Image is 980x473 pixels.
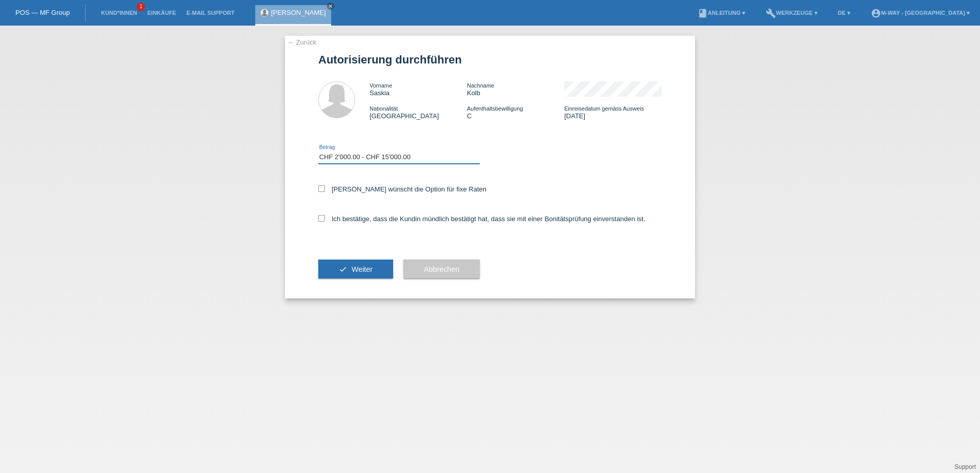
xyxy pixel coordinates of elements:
a: Support [954,463,976,470]
span: 1 [137,3,145,11]
i: build [766,8,776,18]
div: [DATE] [564,104,662,120]
a: [PERSON_NAME] [271,9,326,16]
a: Kund*innen [96,10,142,16]
span: Vorname [370,82,392,89]
div: [GEOGRAPHIC_DATA] [370,104,467,120]
span: Abbrechen [424,265,459,273]
div: Kolb [467,81,564,97]
a: buildWerkzeuge ▾ [761,10,823,16]
div: C [467,104,564,120]
span: Aufenthaltsbewilligung [467,105,523,112]
label: Ich bestätige, dass die Kundin mündlich bestätigt hat, dass sie mit einer Bonitätsprüfung einvers... [318,215,645,223]
i: check [339,265,347,273]
span: Nachname [467,82,494,89]
span: Einreisedatum gemäss Ausweis [564,105,644,112]
h1: Autorisierung durchführen [318,53,662,66]
a: close [327,3,334,10]
i: account_circle [871,8,881,18]
a: bookAnleitung ▾ [692,10,750,16]
i: book [698,8,708,18]
span: Weiter [352,265,373,273]
button: check Weiter [318,260,393,279]
a: ← Zurück [288,38,316,46]
a: Einkäufe [142,10,181,16]
label: [PERSON_NAME] wünscht die Option für fixe Raten [318,185,486,193]
a: POS — MF Group [15,9,70,16]
span: Nationalität [370,105,398,112]
a: DE ▾ [833,10,855,16]
a: E-Mail Support [181,10,240,16]
button: Abbrechen [403,260,480,279]
a: account_circlem-way - [GEOGRAPHIC_DATA] ▾ [866,10,975,16]
div: Saskia [370,81,467,97]
i: close [328,4,333,9]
